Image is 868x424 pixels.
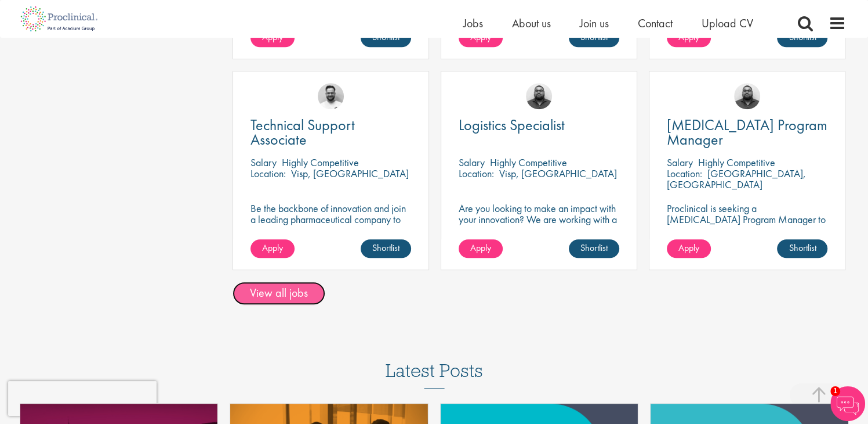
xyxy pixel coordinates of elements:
[667,115,827,149] span: [MEDICAL_DATA] Program Manager
[830,386,840,396] span: 1
[667,167,806,191] p: [GEOGRAPHIC_DATA], [GEOGRAPHIC_DATA]
[318,83,344,109] img: Emile De Beer
[250,203,411,247] p: Be the backbone of innovation and join a leading pharmaceutical company to help keep life-changin...
[667,118,827,147] a: [MEDICAL_DATA] Program Manager
[361,239,411,258] a: Shortlist
[250,167,286,180] span: Location:
[459,167,494,180] span: Location:
[250,115,355,149] span: Technical Support Associate
[667,28,711,47] a: Apply
[250,239,295,258] a: Apply
[569,239,619,258] a: Shortlist
[361,28,411,47] a: Shortlist
[667,167,702,180] span: Location:
[459,118,619,132] a: Logistics Specialist
[250,118,411,147] a: Technical Support Associate
[667,239,711,258] a: Apply
[580,16,609,31] a: Join us
[667,156,693,169] span: Salary
[698,156,775,169] p: Highly Competitive
[490,156,567,169] p: Highly Competitive
[459,28,503,47] a: Apply
[8,381,157,416] iframe: reCAPTCHA
[459,156,485,169] span: Salary
[526,83,552,109] img: Ashley Bennett
[233,282,325,305] a: View all jobs
[777,28,827,47] a: Shortlist
[499,167,617,180] p: Visp, [GEOGRAPHIC_DATA]
[569,28,619,47] a: Shortlist
[459,239,503,258] a: Apply
[830,386,865,421] img: Chatbot
[250,156,277,169] span: Salary
[291,167,409,180] p: Visp, [GEOGRAPHIC_DATA]
[702,16,753,31] a: Upload CV
[459,203,619,258] p: Are you looking to make an impact with your innovation? We are working with a well-established ph...
[386,361,483,389] h3: Latest Posts
[734,83,760,109] img: Ashley Bennett
[777,239,827,258] a: Shortlist
[282,156,359,169] p: Highly Competitive
[512,16,551,31] a: About us
[250,28,295,47] a: Apply
[262,242,283,254] span: Apply
[678,242,699,254] span: Apply
[459,115,565,135] span: Logistics Specialist
[667,203,827,269] p: Proclinical is seeking a [MEDICAL_DATA] Program Manager to join our client's team for an exciting...
[638,16,673,31] a: Contact
[470,242,491,254] span: Apply
[463,16,483,31] a: Jobs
